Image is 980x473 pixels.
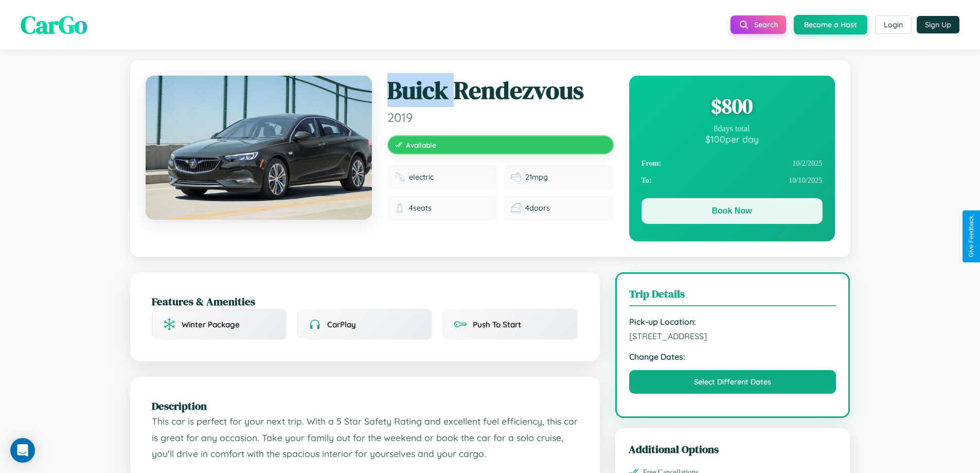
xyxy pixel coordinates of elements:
button: Sign Up [917,16,959,33]
img: Fuel type [395,172,405,182]
strong: Change Dates: [629,352,836,362]
img: Fuel efficiency [511,172,521,182]
span: Search [754,20,778,29]
p: This car is perfect for your next trip. With a 5 Star Safety Rating and excellent fuel efficiency... [152,413,578,462]
span: 4 seats [409,203,432,213]
span: electric [409,172,434,182]
h1: Buick Rendezvous [387,76,614,106]
span: CarGo [21,8,87,42]
span: [STREET_ADDRESS] [629,331,836,341]
img: Seats [395,203,405,213]
span: Available [406,141,436,149]
h2: Features & Amenities [152,294,578,309]
button: Book Now [642,198,823,224]
div: $ 800 [642,92,823,120]
button: Login [875,15,912,34]
span: Push To Start [473,320,521,329]
div: Open Intercom Messenger [10,438,35,463]
button: Select Different Dates [629,370,836,394]
h2: Description [152,398,578,413]
div: Give Feedback [968,216,975,257]
h3: Trip Details [629,286,836,306]
div: 8 days total [642,124,823,133]
span: Winter Package [182,320,240,329]
span: 4 doors [525,203,550,213]
div: 10 / 2 / 2025 [642,155,823,172]
strong: To: [642,176,652,185]
span: 2019 [387,110,614,125]
button: Become a Host [794,15,867,34]
div: 10 / 10 / 2025 [642,172,823,189]
img: Doors [511,203,521,213]
div: $ 100 per day [642,133,823,145]
img: Buick Rendezvous 2019 [146,76,372,220]
button: Search [730,15,786,34]
span: CarPlay [327,320,356,329]
strong: Pick-up Location: [629,317,836,327]
span: 21 mpg [525,172,548,182]
h3: Additional Options [629,442,837,457]
strong: From: [642,159,662,168]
